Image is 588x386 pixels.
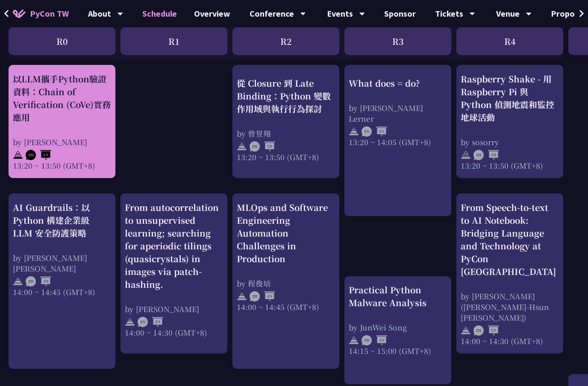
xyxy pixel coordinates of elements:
a: 以LLM攜手Python驗證資料：Chain of Verification (CoVe)實務應用 by [PERSON_NAME] 13:20 ~ 13:50 (GMT+8) [13,73,111,171]
div: by [PERSON_NAME] [125,304,223,314]
div: 13:20 ~ 14:05 (GMT+8) [349,137,447,147]
img: ENEN.5a408d1.svg [362,126,387,137]
div: by [PERSON_NAME] [PERSON_NAME] [13,252,111,274]
div: 14:00 ~ 14:30 (GMT+8) [125,327,223,338]
img: ZHZH.38617ef.svg [26,276,51,287]
div: by 程俊培 [237,278,335,289]
img: ZHEN.371966e.svg [26,150,51,160]
div: R0 [9,27,115,55]
img: svg+xml;base64,PHN2ZyB4bWxucz0iaHR0cDovL3d3dy53My5vcmcvMjAwMC9zdmciIHdpZHRoPSIyNCIgaGVpZ2h0PSIyNC... [237,141,247,152]
img: ZHEN.371966e.svg [250,291,275,301]
img: ZHEN.371966e.svg [362,335,387,345]
div: 13:20 ~ 13:50 (GMT+8) [13,160,111,171]
img: svg+xml;base64,PHN2ZyB4bWxucz0iaHR0cDovL3d3dy53My5vcmcvMjAwMC9zdmciIHdpZHRoPSIyNCIgaGVpZ2h0PSIyNC... [13,150,23,160]
a: Raspberry Shake - 用 Raspberry Pi 與 Python 偵測地震和監控地球活動 by sosorry 13:20 ~ 13:50 (GMT+8) [461,73,559,171]
div: by [PERSON_NAME] Lerner [349,102,447,124]
a: From autocorrelation to unsupervised learning; searching for aperiodic tilings (quasicrystals) in... [125,201,223,346]
img: ZHZH.38617ef.svg [250,141,275,152]
div: AI Guardrails：以 Python 構建企業級 LLM 安全防護策略 [13,201,111,240]
div: R4 [456,27,563,55]
div: From autocorrelation to unsupervised learning; searching for aperiodic tilings (quasicrystals) in... [125,201,223,291]
a: PyCon TW [4,3,77,24]
img: ENEN.5a408d1.svg [138,317,163,327]
div: by JunWei Song [349,322,447,333]
div: 從 Closure 到 Late Binding：Python 變數作用域與執行行為探討 [237,77,335,115]
a: Practical Python Malware Analysis by JunWei Song 14:15 ~ 15:00 (GMT+8) [349,284,447,377]
div: 14:00 ~ 14:45 (GMT+8) [13,287,111,297]
img: svg+xml;base64,PHN2ZyB4bWxucz0iaHR0cDovL3d3dy53My5vcmcvMjAwMC9zdmciIHdpZHRoPSIyNCIgaGVpZ2h0PSIyNC... [237,291,247,301]
img: svg+xml;base64,PHN2ZyB4bWxucz0iaHR0cDovL3d3dy53My5vcmcvMjAwMC9zdmciIHdpZHRoPSIyNCIgaGVpZ2h0PSIyNC... [349,126,359,137]
div: 14:15 ~ 15:00 (GMT+8) [349,345,447,356]
div: Raspberry Shake - 用 Raspberry Pi 與 Python 偵測地震和監控地球活動 [461,73,559,124]
img: svg+xml;base64,PHN2ZyB4bWxucz0iaHR0cDovL3d3dy53My5vcmcvMjAwMC9zdmciIHdpZHRoPSIyNCIgaGVpZ2h0PSIyNC... [125,317,135,327]
img: ZHZH.38617ef.svg [473,150,499,160]
div: by [PERSON_NAME]([PERSON_NAME]-Hsun [PERSON_NAME]) [461,291,559,323]
div: R2 [232,27,339,55]
img: svg+xml;base64,PHN2ZyB4bWxucz0iaHR0cDovL3d3dy53My5vcmcvMjAwMC9zdmciIHdpZHRoPSIyNCIgaGVpZ2h0PSIyNC... [349,335,359,345]
div: What does = do? [349,77,447,90]
div: R3 [344,27,451,55]
a: What does = do? by [PERSON_NAME] Lerner 13:20 ~ 14:05 (GMT+8) [349,73,447,209]
a: 從 Closure 到 Late Binding：Python 變數作用域與執行行為探討 by 曾昱翔 13:20 ~ 13:50 (GMT+8) [237,73,335,171]
img: ZHEN.371966e.svg [473,325,499,336]
div: 14:00 ~ 14:30 (GMT+8) [461,336,559,346]
img: svg+xml;base64,PHN2ZyB4bWxucz0iaHR0cDovL3d3dy53My5vcmcvMjAwMC9zdmciIHdpZHRoPSIyNCIgaGVpZ2h0PSIyNC... [461,325,471,336]
div: by sosorry [461,137,559,147]
a: MLOps and Software Engineering Automation Challenges in Production by 程俊培 14:00 ~ 14:45 (GMT+8) [237,201,335,362]
img: Home icon of PyCon TW 2025 [13,9,26,18]
div: by [PERSON_NAME] [13,137,111,147]
img: svg+xml;base64,PHN2ZyB4bWxucz0iaHR0cDovL3d3dy53My5vcmcvMjAwMC9zdmciIHdpZHRoPSIyNCIgaGVpZ2h0PSIyNC... [13,276,23,287]
div: 13:20 ~ 13:50 (GMT+8) [461,160,559,171]
div: R1 [121,27,227,55]
div: by 曾昱翔 [237,128,335,139]
div: 以LLM攜手Python驗證資料：Chain of Verification (CoVe)實務應用 [13,73,111,124]
div: MLOps and Software Engineering Automation Challenges in Production [237,201,335,265]
div: 14:00 ~ 14:45 (GMT+8) [237,301,335,312]
div: From Speech-to-text to AI Notebook: Bridging Language and Technology at PyCon [GEOGRAPHIC_DATA] [461,201,559,278]
span: PyCon TW [30,7,69,20]
img: svg+xml;base64,PHN2ZyB4bWxucz0iaHR0cDovL3d3dy53My5vcmcvMjAwMC9zdmciIHdpZHRoPSIyNCIgaGVpZ2h0PSIyNC... [461,150,471,160]
div: 13:20 ~ 13:50 (GMT+8) [237,152,335,162]
div: Practical Python Malware Analysis [349,284,447,309]
a: From Speech-to-text to AI Notebook: Bridging Language and Technology at PyCon [GEOGRAPHIC_DATA] b... [461,201,559,346]
a: AI Guardrails：以 Python 構建企業級 LLM 安全防護策略 by [PERSON_NAME] [PERSON_NAME] 14:00 ~ 14:45 (GMT+8) [13,201,111,362]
